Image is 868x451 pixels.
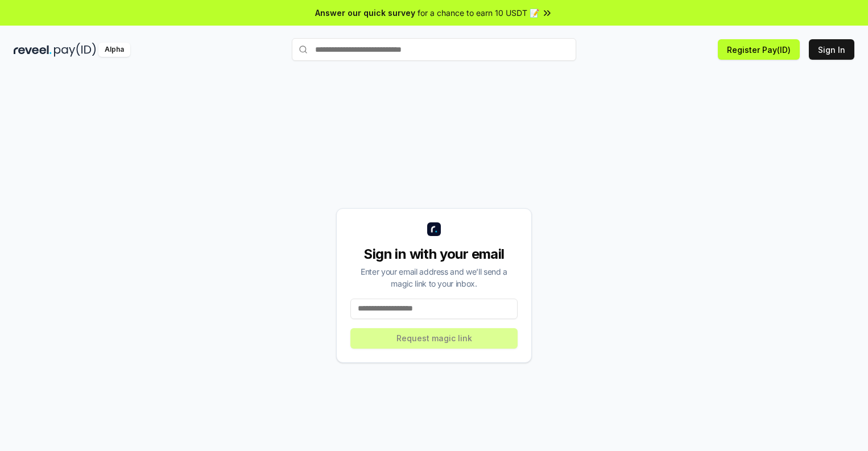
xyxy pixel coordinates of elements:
div: Enter your email address and we’ll send a magic link to your inbox. [350,266,518,289]
div: Sign in with your email [350,245,518,263]
span: for a chance to earn 10 USDT 📝 [418,7,539,19]
button: Register Pay(ID) [718,39,800,60]
button: Sign In [809,39,854,60]
div: Alpha [98,43,130,57]
span: Answer our quick survey [315,7,415,19]
img: pay_id [54,43,96,57]
img: logo_small [427,222,441,236]
img: reveel_dark [14,43,52,57]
